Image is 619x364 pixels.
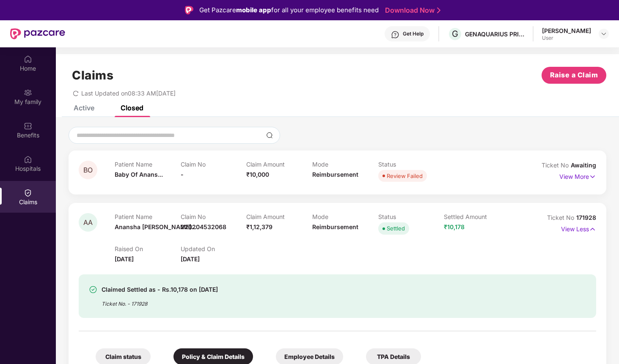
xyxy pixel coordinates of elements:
[181,171,184,178] span: -
[444,213,510,220] p: Settled Amount
[89,285,97,294] img: svg+xml;base64,PHN2ZyBpZD0iU3VjY2Vzcy0zMngzMiIgeG1sbnM9Imh0dHA6Ly93d3cudzMub3JnLzIwMDAvc3ZnIiB3aW...
[83,167,93,174] span: BO
[121,104,143,112] div: Closed
[387,172,423,180] div: Review Failed
[561,222,596,234] p: View Less
[24,155,32,164] img: svg+xml;base64,PHN2ZyBpZD0iSG9zcGl0YWxzIiB4bWxucz0iaHR0cDovL3d3dy53My5vcmcvMjAwMC9zdmciIHdpZHRoPS...
[246,213,312,220] p: Claim Amount
[312,223,358,230] span: Reimbursement
[465,30,524,38] div: GENAQUARIUS PRIVATE LIMITED
[542,27,591,35] div: [PERSON_NAME]
[181,245,247,252] p: Updated On
[199,5,379,15] div: Get Pazcare for all your employee benefits need
[559,170,596,181] p: View More
[181,213,247,220] p: Claim No
[266,132,273,139] img: svg+xml;base64,PHN2ZyBpZD0iU2VhcmNoLTMyeDMyIiB4bWxucz0iaHR0cDovL3d3dy53My5vcmcvMjAwMC9zdmciIHdpZH...
[589,172,596,181] img: svg+xml;base64,PHN2ZyB4bWxucz0iaHR0cDovL3d3dy53My5vcmcvMjAwMC9zdmciIHdpZHRoPSIxNyIgaGVpZ2h0PSIxNy...
[246,223,272,230] span: ₹1,12,379
[312,213,378,220] p: Mode
[403,30,424,37] div: Get Help
[81,90,176,97] span: Last Updated on 08:33 AM[DATE]
[589,224,596,234] img: svg+xml;base64,PHN2ZyB4bWxucz0iaHR0cDovL3d3dy53My5vcmcvMjAwMC9zdmciIHdpZHRoPSIxNyIgaGVpZ2h0PSIxNy...
[312,171,358,178] span: Reimbursement
[547,214,576,221] span: Ticket No
[181,161,247,168] p: Claim No
[246,171,269,178] span: ₹10,000
[600,30,607,37] img: svg+xml;base64,PHN2ZyBpZD0iRHJvcGRvd24tMzJ4MzIiIHhtbG5zPSJodHRwOi8vd3d3LnczLm9yZy8yMDAwL3N2ZyIgd2...
[185,6,193,14] img: Logo
[312,161,378,168] p: Mode
[24,122,32,130] img: svg+xml;base64,PHN2ZyBpZD0iQmVuZWZpdHMiIHhtbG5zPSJodHRwOi8vd3d3LnczLm9yZy8yMDAwL3N2ZyIgd2lkdGg9Ij...
[387,224,405,233] div: Settled
[73,90,79,97] span: redo
[115,161,181,168] p: Patient Name
[115,223,196,230] span: Anansha [PERSON_NAME]...
[246,161,312,168] p: Claim Amount
[236,6,271,14] strong: mobile app
[115,255,134,263] span: [DATE]
[115,245,181,252] p: Raised On
[542,67,606,84] button: Raise a Claim
[24,55,32,63] img: svg+xml;base64,PHN2ZyBpZD0iSG9tZSIgeG1sbnM9Imh0dHA6Ly93d3cudzMub3JnLzIwMDAvc3ZnIiB3aWR0aD0iMjAiIG...
[576,214,596,221] span: 171928
[10,28,65,39] img: New Pazcare Logo
[24,88,32,97] img: svg+xml;base64,PHN2ZyB3aWR0aD0iMjAiIGhlaWdodD0iMjAiIHZpZXdCb3g9IjAgMCAyMCAyMCIgZmlsbD0ibm9uZSIgeG...
[181,223,226,230] span: 220204532068
[571,161,596,169] span: Awaiting
[181,255,200,263] span: [DATE]
[24,189,32,197] img: svg+xml;base64,PHN2ZyBpZD0iQ2xhaW0iIHhtbG5zPSJodHRwOi8vd3d3LnczLm9yZy8yMDAwL3N2ZyIgd2lkdGg9IjIwIi...
[437,6,440,15] img: Stroke
[72,68,113,82] h1: Claims
[542,161,571,169] span: Ticket No
[542,35,591,41] div: User
[378,161,444,168] p: Status
[115,213,181,220] p: Patient Name
[378,213,444,220] p: Status
[115,171,163,178] span: Baby Of Anans...
[391,30,399,39] img: svg+xml;base64,PHN2ZyBpZD0iSGVscC0zMngzMiIgeG1sbnM9Imh0dHA6Ly93d3cudzMub3JnLzIwMDAvc3ZnIiB3aWR0aD...
[83,219,93,226] span: AA
[444,223,465,230] span: ₹10,178
[74,104,94,112] div: Active
[385,6,438,15] a: Download Now
[452,29,458,39] span: G
[102,285,218,295] div: Claimed Settled as - Rs.10,178 on [DATE]
[102,295,218,308] div: Ticket No. - 171928
[550,70,598,80] span: Raise a Claim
